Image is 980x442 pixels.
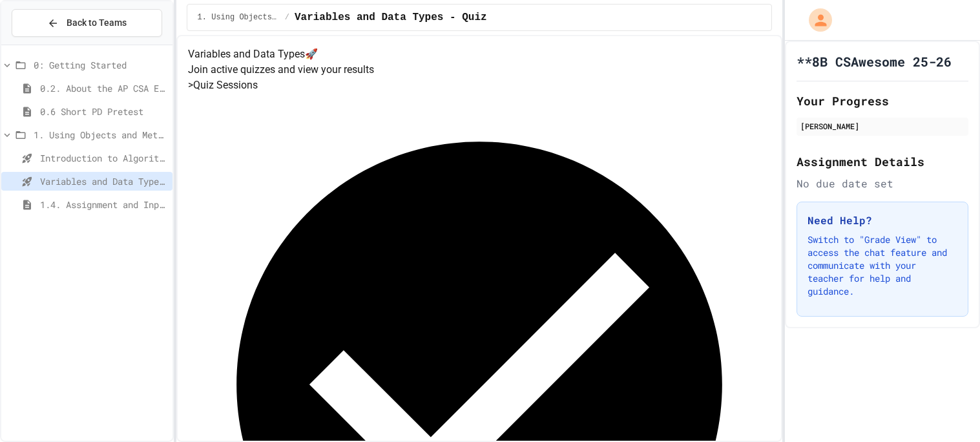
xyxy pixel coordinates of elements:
[198,12,280,23] span: 1. Using Objects and Methods
[40,198,167,211] span: 1.4. Assignment and Input
[808,233,957,298] p: Switch to "Grade View" to access the chat feature and communicate with your teacher for help and ...
[800,120,964,132] div: [PERSON_NAME]
[40,151,167,165] span: Introduction to Algorithms, Programming, and Compilers
[40,105,167,118] span: 0.6 Short PD Pretest
[285,12,289,23] span: /
[40,81,167,95] span: 0.2. About the AP CSA Exam
[295,10,487,25] span: Variables and Data Types - Quiz
[188,78,771,93] h5: > Quiz Sessions
[67,16,127,30] span: Back to Teams
[797,176,968,191] div: No due date set
[34,58,167,72] span: 0: Getting Started
[40,174,167,188] span: Variables and Data Types - Quiz
[808,213,957,228] h3: Need Help?
[188,47,771,62] h4: Variables and Data Types 🚀
[795,5,835,35] div: My Account
[12,9,162,37] button: Back to Teams
[797,92,968,110] h2: Your Progress
[34,128,167,142] span: 1. Using Objects and Methods
[188,62,771,78] p: Join active quizzes and view your results
[797,52,952,70] h1: **8B CSAwesome 25-26
[797,153,968,171] h2: Assignment Details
